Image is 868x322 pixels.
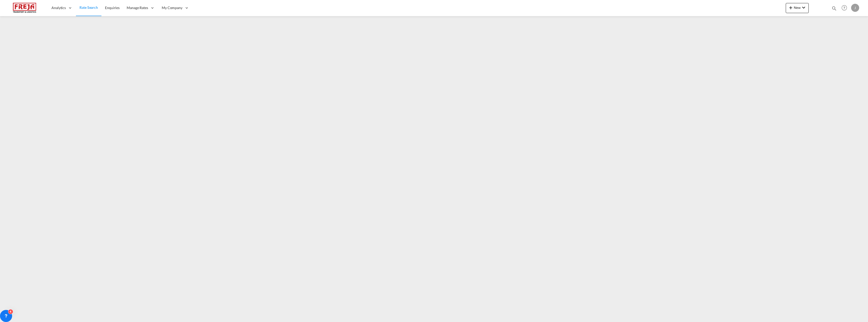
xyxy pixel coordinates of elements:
[8,2,42,14] img: 586607c025bf11f083711d99603023e7.png
[79,5,98,10] span: Rate Search
[851,4,859,12] div: J
[840,4,849,12] span: Help
[831,6,837,11] md-icon: icon-magnify
[51,5,66,10] span: Analytics
[801,5,807,11] md-icon: icon-chevron-down
[840,4,851,13] div: Help
[831,6,837,13] div: icon-magnify
[127,5,148,10] span: Manage Rates
[788,5,794,11] md-icon: icon-plus 400-fg
[105,6,120,10] span: Enquiries
[786,3,809,13] button: icon-plus 400-fgNewicon-chevron-down
[788,6,807,10] span: New
[162,5,182,10] span: My Company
